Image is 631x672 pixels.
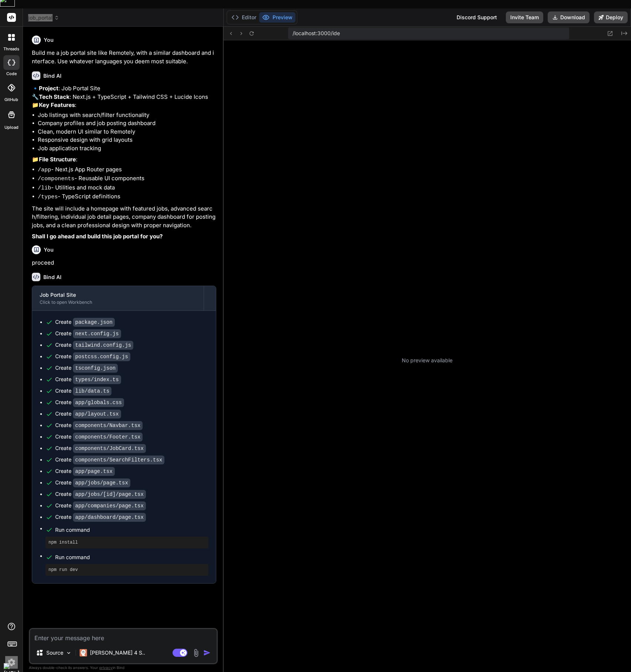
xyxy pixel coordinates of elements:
[55,410,121,418] div: Create
[44,246,54,253] h6: You
[99,665,113,670] span: privacy
[73,387,111,396] code: lib/data.ts
[73,398,124,407] code: app/globals.css
[73,444,146,453] code: components/JobCard.tsx
[55,433,143,441] div: Create
[55,456,164,464] div: Create
[4,124,19,131] label: Upload
[43,72,61,80] h6: Bind AI
[293,30,340,37] span: /localhost:3000/ide
[228,12,259,23] button: Editor
[55,318,115,326] div: Create
[29,664,218,671] p: Always double-check its answers. Your in Bind
[73,421,143,430] code: components/Navbar.tsx
[39,85,59,92] strong: Project
[73,490,146,499] code: app/jobs/[id]/page.tsx
[73,433,143,441] code: components/Footer.tsx
[55,526,208,534] span: Run command
[55,387,111,395] div: Create
[203,649,211,656] img: icon
[38,111,216,120] li: Job listings with search/filter functionality
[38,119,216,128] li: Company profiles and job posting dashboard
[506,11,543,23] button: Invite Team
[38,136,216,144] li: Responsive design with grid layouts
[38,184,216,193] li: - Utilities and mock data
[32,205,216,230] p: The site will include a homepage with featured jobs, advanced search/filtering, individual job de...
[32,155,216,164] p: 📁 :
[4,97,18,103] label: GitHub
[73,513,146,522] code: app/dashboard/page.tsx
[73,501,146,510] code: app/companies/page.tsx
[452,11,501,23] div: Discord Support
[594,11,628,23] button: Deploy
[402,357,453,364] p: No preview available
[73,456,164,464] code: components/SearchFilters.tsx
[32,233,163,240] strong: Shall I go ahead and build this job portal for you?
[38,185,51,191] code: /lib
[55,376,121,383] div: Create
[66,650,72,656] img: Pick Models
[38,167,51,173] code: /app
[55,513,146,521] div: Create
[4,663,20,669] img: icon-4ce3ab2c.png
[38,174,216,184] li: - Reusable UI components
[259,12,296,23] button: Preview
[43,273,61,281] h6: Bind AI
[38,144,216,153] li: Job application tracking
[5,656,18,669] img: settings
[32,84,216,110] p: 🔹 : Job Portal Site 🔧 : Next.js + TypeScript + Tailwind CSS + Lucide Icons 📁 :
[55,353,130,360] div: Create
[38,165,216,175] li: - Next.js App Router pages
[80,649,87,656] img: Claude 4 Sonnet
[38,192,216,202] li: - TypeScript definitions
[73,364,118,373] code: tsconfig.json
[192,649,200,657] img: attachment
[32,259,216,267] p: proceed
[55,341,133,349] div: Create
[73,467,115,476] code: app/page.tsx
[39,93,70,100] strong: Tech Stack
[49,540,206,545] pre: npm install
[6,71,17,77] label: code
[73,478,130,487] code: app/jobs/page.tsx
[55,490,146,498] div: Create
[39,156,76,163] strong: File Structure
[32,286,204,310] button: Job Portal SiteClick to open Workbench
[49,567,206,573] pre: npm run dev
[73,410,121,419] code: app/layout.tsx
[548,11,590,23] button: Download
[40,299,196,305] div: Click to open Workbench
[46,649,63,656] p: Source
[39,101,75,108] strong: Key Features
[55,364,118,372] div: Create
[90,649,145,656] p: [PERSON_NAME] 4 S..
[73,352,130,361] code: postcss.config.js
[38,176,74,182] code: /components
[55,330,121,337] div: Create
[38,194,58,200] code: /types
[73,329,121,338] code: next.config.js
[38,128,216,136] li: Clean, modern UI similar to Remotely
[55,502,146,510] div: Create
[55,554,208,561] span: Run command
[44,36,54,44] h6: You
[32,49,216,65] p: Build me a job portal site like Remotely, with a similar dashboard and interface. Use whatever la...
[73,341,133,350] code: tailwind.config.js
[55,399,124,406] div: Create
[55,421,143,429] div: Create
[73,318,115,327] code: package.json
[73,375,121,384] code: types/index.ts
[3,46,19,52] label: threads
[55,479,130,487] div: Create
[55,444,146,452] div: Create
[28,14,59,21] span: job_portal
[40,291,196,299] div: Job Portal Site
[55,467,115,475] div: Create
